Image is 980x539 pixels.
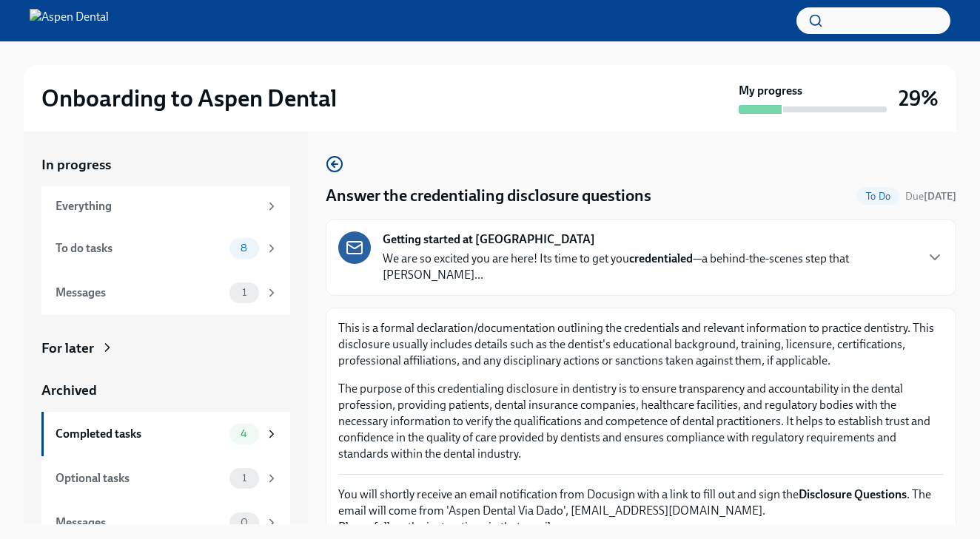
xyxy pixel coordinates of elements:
[41,339,94,358] div: For later
[41,226,290,271] a: To do tasks8
[56,470,224,487] div: Optional tasks
[233,287,255,298] span: 1
[326,185,651,207] h4: Answer the credentialing disclosure questions
[857,191,899,202] span: To Do
[41,456,290,501] a: Optional tasks1
[41,412,290,456] a: Completed tasks4
[338,381,944,462] p: The purpose of this credentialing disclosure in dentistry is to ensure transparency and accountab...
[232,243,256,254] span: 8
[41,339,290,358] a: For later
[56,240,224,257] div: To do tasks
[41,155,290,174] a: In progress
[338,320,944,369] p: This is a formal declaration/documentation outlining the credentials and relevant information to ...
[924,190,956,203] strong: [DATE]
[899,85,939,112] h3: 29%
[56,515,224,531] div: Messages
[41,381,290,400] a: Archived
[30,9,109,33] img: Aspen Dental
[383,251,914,283] p: We are so excited you are here! Its time to get you —a behind-the-scenes step that [PERSON_NAME]...
[629,251,693,265] strong: credentialed
[41,84,337,113] h2: Onboarding to Aspen Dental
[739,83,802,99] strong: My progress
[56,426,224,442] div: Completed tasks
[56,198,259,214] div: Everything
[905,190,956,203] span: Due
[233,472,255,484] span: 1
[232,517,257,528] span: 0
[338,487,944,535] p: You will shortly receive an email notification from Docusign with a link to fill out and sign the...
[799,487,907,501] strong: Disclosure Questions
[56,285,224,301] div: Messages
[232,428,256,439] span: 4
[383,231,595,248] strong: Getting started at [GEOGRAPHIC_DATA]
[41,186,290,226] a: Everything
[905,189,956,203] span: September 3rd, 2025 10:00
[41,271,290,315] a: Messages1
